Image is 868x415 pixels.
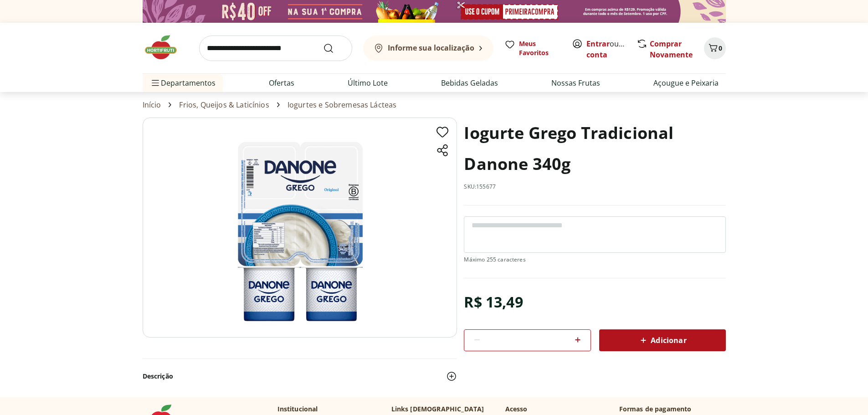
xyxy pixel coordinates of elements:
button: Informe sua localização [363,36,493,61]
p: SKU: 155677 [464,183,496,190]
span: Adicionar [638,335,686,346]
a: Comprar Novamente [650,39,693,60]
button: Adicionar [599,329,726,351]
div: R$ 13,49 [464,289,523,315]
a: Bebidas Geladas [441,77,498,88]
p: Acesso [505,405,528,414]
button: Descrição [143,366,457,386]
input: search [199,36,352,61]
button: Carrinho [704,37,726,59]
a: Ofertas [269,77,294,88]
button: Submit Search [323,43,345,54]
a: Criar conta [586,39,637,60]
img: Iogurte Grego Tradicional Danone 340g [143,118,457,338]
a: Entrar [586,39,610,49]
span: ou [586,38,627,60]
b: Informe sua localização [388,43,474,53]
a: Início [143,101,161,109]
img: Hortifruti [143,34,188,61]
a: Açougue e Peixaria [653,77,719,88]
p: Formas de pagamento [619,405,726,414]
h1: Iogurte Grego Tradicional Danone 340g [464,118,725,179]
span: Departamentos [150,72,216,94]
a: Meus Favoritos [504,39,561,57]
a: Último Lote [348,77,388,88]
p: Institucional [277,405,318,414]
p: Links [DEMOGRAPHIC_DATA] [391,405,484,414]
a: Iogurtes e Sobremesas Lácteas [288,101,397,109]
a: Frios, Queijos & Laticínios [179,101,269,109]
button: Menu [150,72,161,94]
span: 0 [719,44,722,52]
a: Nossas Frutas [551,77,600,88]
span: Meus Favoritos [519,39,561,57]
